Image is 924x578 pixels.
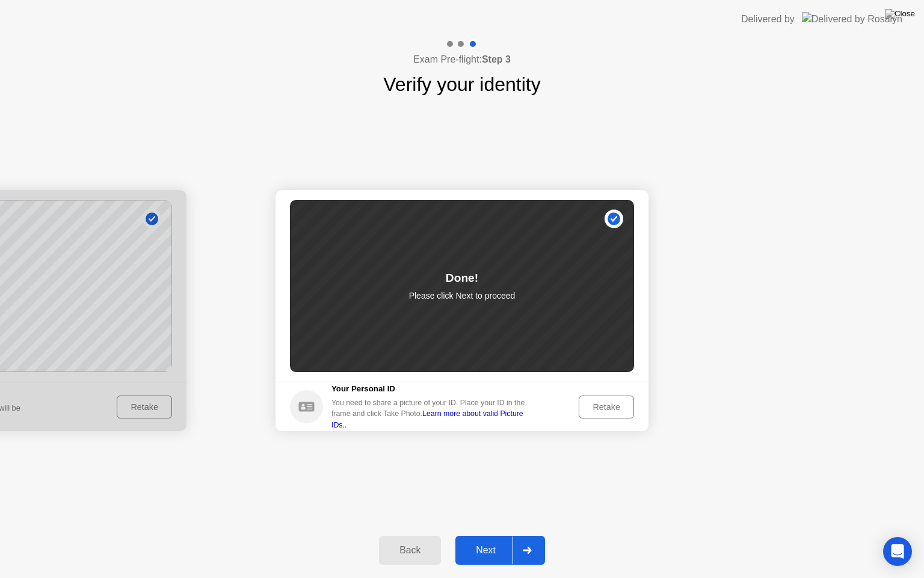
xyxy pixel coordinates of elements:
[459,545,513,556] div: Next
[331,409,523,429] a: Learn more about valid Picture IDs..
[331,397,534,430] div: You need to share a picture of your ID. Place your ID in the frame and click Take Photo.
[331,383,534,395] h5: Your Personal ID
[883,537,912,566] div: Open Intercom Messenger
[579,396,634,418] button: Retake
[885,9,915,19] img: Close
[583,402,630,412] div: Retake
[482,54,511,64] b: Step 3
[409,290,516,302] p: Please click Next to proceed
[741,12,795,26] div: Delivered by
[413,52,511,67] h4: Exam Pre-flight:
[379,536,441,565] button: Back
[383,545,437,556] div: Back
[446,270,478,287] div: Done!
[455,536,545,565] button: Next
[802,12,902,26] img: Delivered by Rosalyn
[383,70,540,99] h1: Verify your identity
